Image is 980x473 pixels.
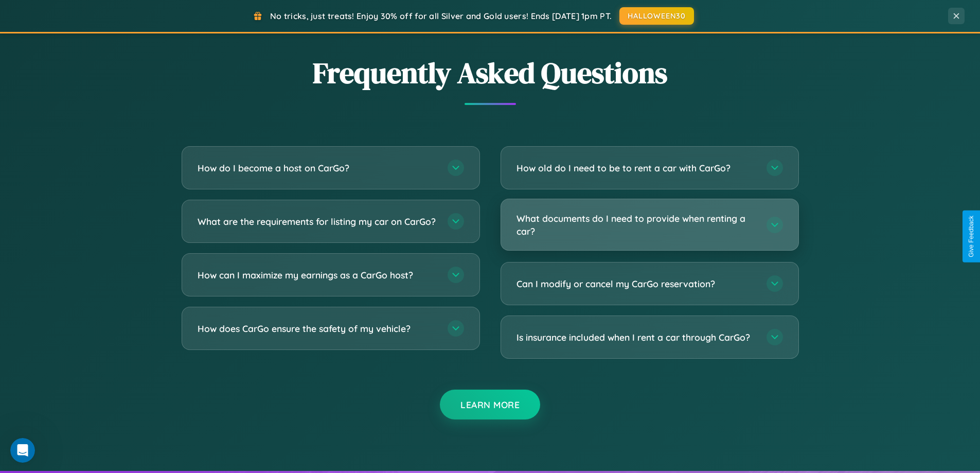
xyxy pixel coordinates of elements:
[10,438,35,463] iframe: Intercom live chat
[198,269,437,282] h3: How can I maximize my earnings as a CarGo host?
[516,162,756,174] h3: How old do I need to be to rent a car with CarGo?
[270,11,612,21] span: No tricks, just treats! Enjoy 30% off for all Silver and Gold users! Ends [DATE] 1pm PT.
[198,322,437,335] h3: How does CarGo ensure the safety of my vehicle?
[182,53,799,93] h2: Frequently Asked Questions
[968,216,975,257] div: Give Feedback
[619,7,694,25] button: HALLOWEEN30
[516,277,756,290] h3: Can I modify or cancel my CarGo reservation?
[198,162,437,174] h3: How do I become a host on CarGo?
[440,390,540,419] button: Learn More
[516,331,756,344] h3: Is insurance included when I rent a car through CarGo?
[198,215,437,228] h3: What are the requirements for listing my car on CarGo?
[516,212,756,237] h3: What documents do I need to provide when renting a car?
